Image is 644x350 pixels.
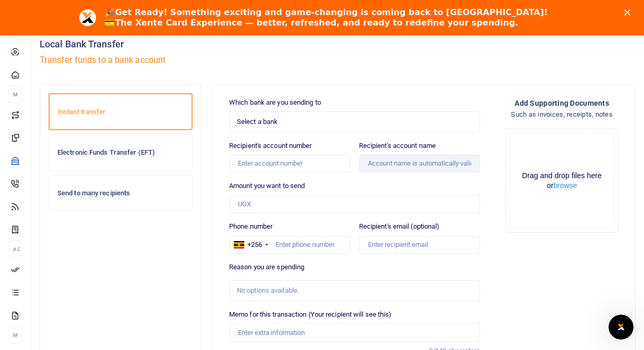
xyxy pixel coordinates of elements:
a: Send to many recipients [49,175,193,211]
li: M [8,86,22,103]
div: File Uploader [505,129,618,233]
input: Enter phone number [229,236,351,254]
label: Recipient's account number [229,141,312,151]
h6: Instant transfer [58,108,183,116]
input: Enter recipient email [359,236,481,254]
h4: Local Bank Transfer [40,39,333,50]
div: No options available. [237,285,465,296]
h5: Transfer funds to a bank account [40,55,333,66]
h4: Such as invoices, receipts, notes [511,109,613,120]
span: Select a bank [237,117,465,127]
input: Enter account number [229,155,351,172]
a: Electronic Funds Transfer (EFT) [49,134,193,171]
label: Recipient's account name [359,141,436,151]
div: Close [624,9,635,16]
b: Get Ready! Something exciting and game-changing is coming back to [GEOGRAPHIC_DATA]! [115,7,547,17]
label: Phone number [229,221,272,232]
div: Drag and drop files here or [510,171,614,191]
b: The Xente Card Experience — better, refreshed, and ready to redefine your spending. [115,18,518,28]
h4: Add supporting Documents [515,97,609,109]
li: Ac [8,241,22,258]
iframe: Intercom live chat [609,315,634,340]
img: Profile image for Aceng [79,9,96,26]
div: +256 [247,240,262,250]
h6: Send to many recipients [57,189,184,197]
div: 🎉 💳 [104,7,547,28]
div: Uganda: +256 [230,236,271,253]
input: Account name is automatically validated [359,155,481,172]
li: M [8,327,22,344]
a: Instant transfer [49,93,193,131]
h6: Electronic Funds Transfer (EFT) [57,148,184,157]
input: UGX [229,195,480,213]
label: Amount you want to send [229,181,305,191]
button: browse [553,182,577,189]
label: Reason you are spending [229,262,304,272]
label: Recipient's email (optional) [359,221,440,232]
label: Which bank are you sending to [229,97,321,108]
input: Enter extra information [229,323,480,341]
label: Memo for this transaction (Your recipient will see this) [229,309,392,320]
